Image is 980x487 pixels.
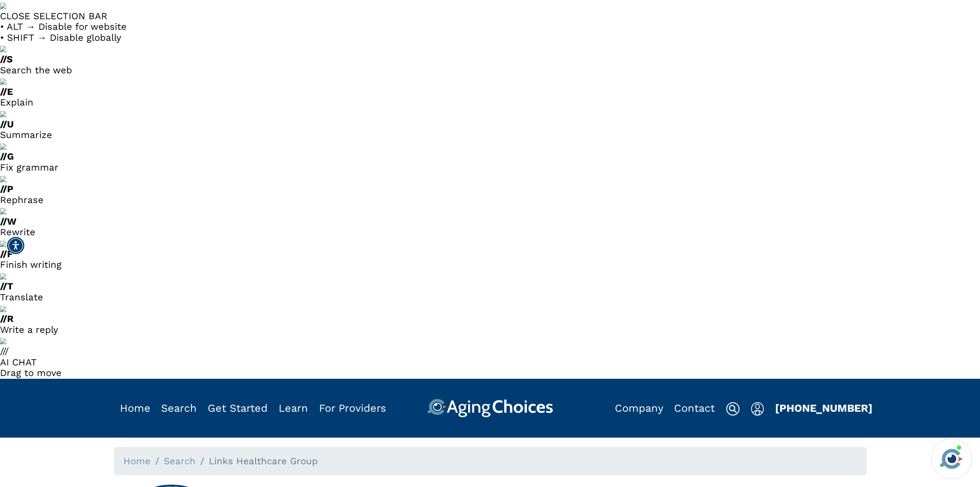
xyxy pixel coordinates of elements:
span: Links Healthcare Group [209,456,318,467]
a: Company [615,402,663,414]
div: Popover trigger [161,399,197,418]
img: avatar [938,445,965,472]
a: Home [120,402,150,414]
a: Search [161,402,197,414]
nav: breadcrumb [114,447,866,475]
a: Learn [279,402,308,414]
a: For Providers [319,402,386,414]
div: Accessibility Menu [7,237,24,254]
a: [PHONE_NUMBER] [775,402,873,414]
img: AgingChoices [427,399,553,418]
div: Popover trigger [751,399,764,418]
img: search-icon.svg [726,402,740,416]
iframe: iframe [825,327,972,434]
a: Search [164,456,196,467]
a: Get Started [208,402,268,414]
img: user-icon.svg [751,402,764,416]
a: Home [123,456,150,467]
a: Contact [674,402,715,414]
